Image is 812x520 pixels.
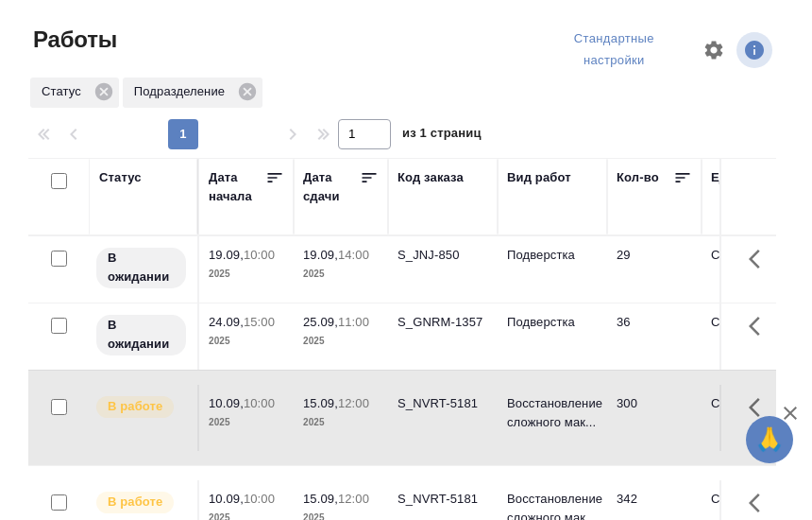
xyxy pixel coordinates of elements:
[303,396,338,410] p: 15.09,
[244,396,275,410] p: 10:00
[617,168,659,187] div: Кол-во
[134,82,231,101] p: Подразделение
[209,265,284,284] p: 2025
[338,315,369,329] p: 11:00
[507,313,598,332] p: Подверстка
[209,315,244,329] p: 24.09,
[209,413,284,432] p: 2025
[209,396,244,410] p: 10.09,
[607,236,702,303] td: 29
[108,397,162,416] p: В работе
[537,25,691,76] div: split button
[398,394,488,413] div: S_NVRT-5181
[28,25,117,55] span: Работы
[303,413,379,432] p: 2025
[244,492,275,506] p: 10:00
[737,236,783,282] button: Здесь прячутся важные кнопки
[30,78,119,108] div: Статус
[402,122,482,149] span: из 1 страниц
[94,490,188,515] div: Исполнитель выполняет работу
[691,27,736,73] span: Настроить таблицу
[303,492,338,506] p: 15.09,
[244,248,275,262] p: 10:00
[398,246,488,265] div: S_JNJ-850
[108,493,162,511] p: В работе
[303,248,338,262] p: 19.09,
[338,492,369,506] p: 12:00
[303,168,360,206] div: Дата сдачи
[737,385,783,430] button: Здесь прячутся важные кнопки
[607,303,702,370] td: 36
[507,168,571,187] div: Вид работ
[702,385,811,451] td: Страница А4
[42,82,88,101] p: Статус
[123,78,262,108] div: Подразделение
[507,246,598,265] p: Подверстка
[398,490,488,509] div: S_NVRT-5181
[108,249,175,286] p: В ожидании
[702,236,811,303] td: Страница А4
[702,303,811,370] td: Страница А4
[244,315,275,329] p: 15:00
[209,168,265,206] div: Дата начала
[398,313,488,332] div: S_GNRM-1357
[303,315,338,329] p: 25.09,
[209,492,244,506] p: 10.09,
[209,248,244,262] p: 19.09,
[99,168,142,187] div: Статус
[746,416,793,463] button: 🙏
[209,332,284,351] p: 2025
[108,316,175,354] p: В ожидании
[607,385,702,451] td: 300
[753,420,786,459] span: 🙏
[507,394,598,432] p: Восстановление сложного мак...
[398,168,464,187] div: Код заказа
[338,396,369,410] p: 12:00
[94,313,188,357] div: Исполнитель назначен, приступать к работе пока рано
[303,265,379,284] p: 2025
[737,303,783,349] button: Здесь прячутся важные кнопки
[338,248,369,262] p: 14:00
[303,332,379,351] p: 2025
[736,32,776,68] span: Посмотреть информацию
[711,168,757,187] div: Ед. изм
[94,246,188,290] div: Исполнитель назначен, приступать к работе пока рано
